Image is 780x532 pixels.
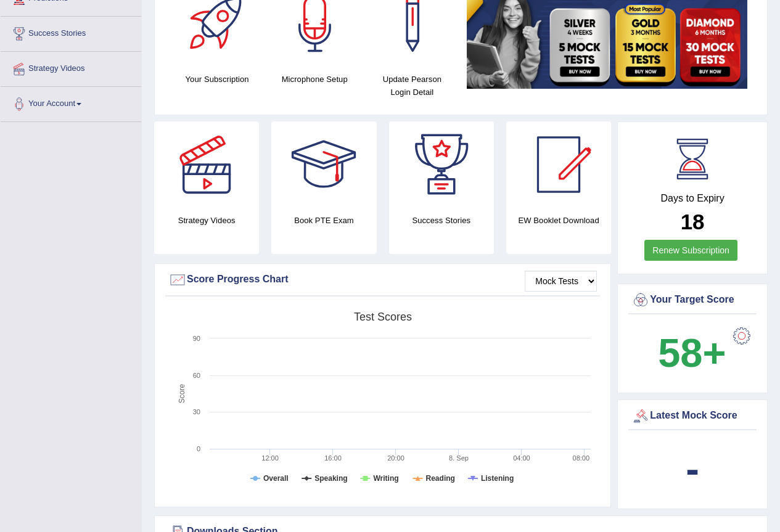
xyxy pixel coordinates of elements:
[174,73,260,86] h4: Your Subscription
[197,445,200,452] text: 0
[271,214,376,227] h4: Book PTE Exam
[513,454,530,462] text: 04:00
[631,291,753,309] div: Your Target Score
[681,210,705,234] b: 18
[389,214,494,227] h4: Success Stories
[1,87,141,118] a: Your Account
[506,214,611,227] h4: EW Booklet Download
[631,193,753,204] h4: Days to Expiry
[426,474,455,483] tspan: Reading
[168,271,597,289] div: Score Progress Chart
[644,240,737,261] a: Renew Subscription
[154,214,259,227] h4: Strategy Videos
[314,474,347,483] tspan: Speaking
[193,408,200,415] text: 30
[178,384,186,404] tspan: Score
[193,372,200,379] text: 60
[263,474,289,483] tspan: Overall
[354,311,412,323] tspan: Test scores
[324,454,342,462] text: 16:00
[686,446,699,491] b: -
[272,73,357,86] h4: Microphone Setup
[1,52,141,83] a: Strategy Videos
[193,335,200,342] text: 90
[658,330,726,375] b: 58+
[369,73,454,99] h4: Update Pearson Login Detail
[261,454,279,462] text: 12:00
[387,454,404,462] text: 20:00
[373,474,398,483] tspan: Writing
[481,474,514,483] tspan: Listening
[449,454,469,462] tspan: 8. Sep
[631,407,753,425] div: Latest Mock Score
[573,454,590,462] text: 08:00
[1,17,141,47] a: Success Stories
